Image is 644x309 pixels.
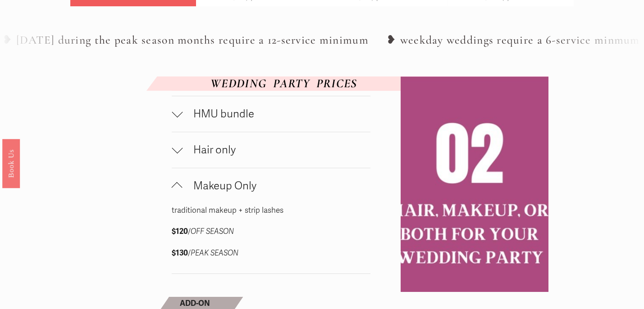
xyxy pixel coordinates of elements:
tspan: ❥ [DATE] during the peak season months require a 12-service minimum [2,33,369,48]
strong: ADD-ON [180,299,210,308]
p: traditional makeup + strip lashes [172,204,311,218]
span: Makeup Only [183,179,370,193]
button: HMU bundle [172,96,370,132]
strong: $130 [172,248,188,258]
strong: $120 [172,227,188,236]
button: Hair only [172,132,370,168]
button: Makeup Only [172,168,370,204]
p: / [172,246,311,260]
div: Makeup Only [172,204,370,274]
p: / [172,225,311,239]
span: Hair only [183,143,370,157]
em: PEAK SEASON [191,248,238,258]
em: WEDDING PARTY PRICES [210,76,357,91]
tspan: ❥ weekday weddings require a 6-service minmum [386,33,640,48]
span: HMU bundle [183,107,370,121]
a: Book Us [2,139,20,188]
em: OFF SEASON [191,227,234,236]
